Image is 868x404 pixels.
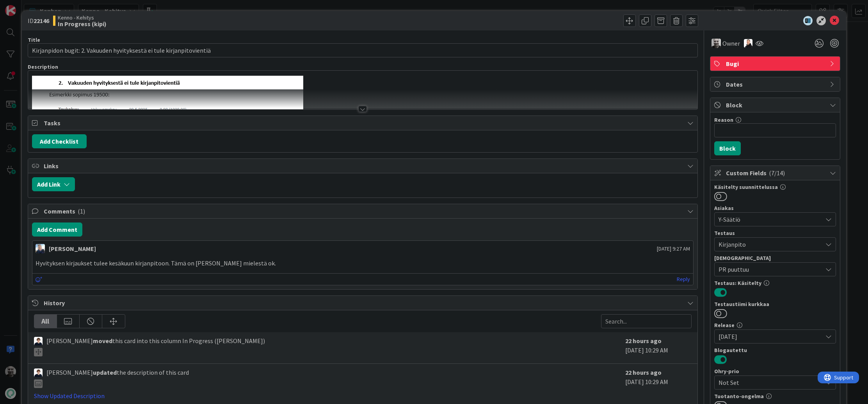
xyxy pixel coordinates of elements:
img: JJ [36,244,45,253]
b: In Progress (kipi) [58,21,107,27]
span: Owner [722,39,740,48]
span: ID [28,16,49,25]
span: ( 1 ) [78,207,85,215]
span: PR puuttuu [719,265,822,274]
div: Blogautettu [714,347,836,353]
input: type card name here... [28,43,698,57]
div: Ohry-prio [714,368,836,374]
button: Add Link [32,177,75,191]
span: Custom Fields [726,168,826,178]
span: Tasks [44,118,684,128]
div: [PERSON_NAME] [49,244,96,253]
a: Reply [677,274,690,284]
a: Show Updated Description [34,392,105,400]
b: 22 hours ago [625,337,662,345]
span: [PERSON_NAME] this card into this column In Progress ([PERSON_NAME]) [46,336,265,356]
div: Testaus [714,230,836,236]
input: Search... [601,314,692,328]
span: History [44,298,684,308]
b: 22146 [34,17,49,25]
span: Y-Säätiö [719,215,822,224]
img: MT [34,368,43,377]
div: Tuotanto-ongelma [714,393,836,399]
span: [DATE] [719,332,822,341]
div: Testaus: Käsitelty [714,280,836,286]
span: Block [726,100,826,110]
span: Kirjanpito [719,240,822,249]
span: Links [44,161,684,171]
label: Reason [714,116,733,123]
span: Comments [44,206,684,216]
span: Kenno - Kehitys [58,14,107,21]
label: Title [28,36,40,43]
p: Hyvityksen kirjaukset tulee kesäkuun kirjanpitoon. Tämä on [PERSON_NAME] mielestä ok. [36,259,690,268]
div: [DATE] 10:29 AM [625,336,692,360]
button: Block [714,141,741,155]
span: Not Set [719,377,818,388]
div: Release [714,322,836,328]
div: All [34,315,57,328]
div: Asiakas [714,205,836,211]
span: Dates [726,80,826,89]
div: Käsitelty suunnittelussa [714,184,836,190]
img: JH [711,39,721,48]
img: AN [744,39,752,48]
b: moved [93,337,112,345]
b: updated [93,368,117,376]
div: [DATE] 10:29 AM [625,368,692,400]
button: Add Comment [32,222,82,237]
span: [PERSON_NAME] the description of this card [46,368,189,388]
span: Bugi [726,59,826,68]
span: ( 7/14 ) [769,169,785,177]
span: Description [28,63,58,70]
div: [DEMOGRAPHIC_DATA] [714,255,836,261]
img: image.png [32,76,303,278]
b: 22 hours ago [625,368,662,376]
div: Testaustiimi kurkkaa [714,301,836,307]
button: Add Checklist [32,134,87,148]
span: [DATE] 9:27 AM [657,245,690,253]
img: MT [34,337,43,345]
span: Support [16,1,36,11]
